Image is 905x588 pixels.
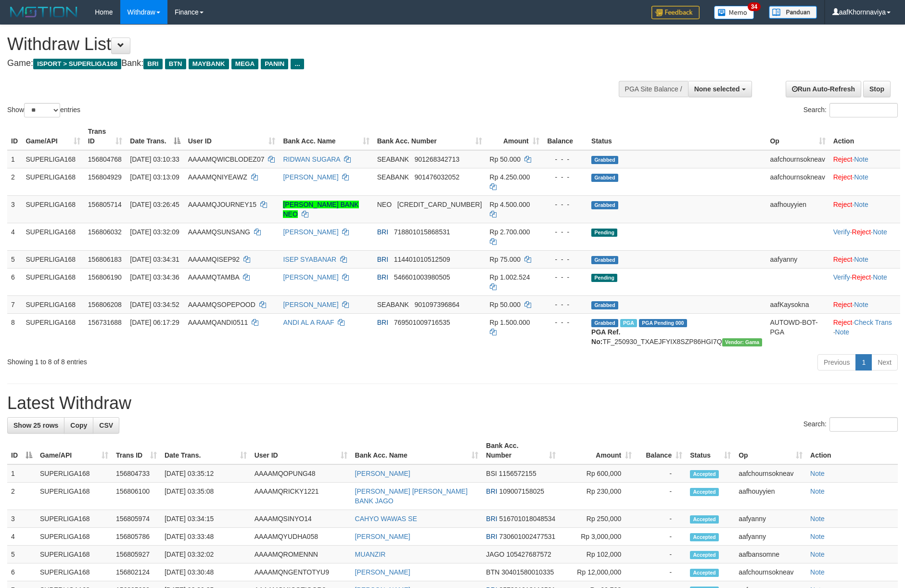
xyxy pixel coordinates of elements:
th: Date Trans.: activate to sort column ascending [161,437,251,464]
span: Copy 769501009716535 to clipboard [394,319,450,326]
td: · [829,195,900,223]
span: AAAAMQJOURNEY15 [188,201,256,208]
img: panduan.png [769,6,817,19]
span: BRI [377,228,388,236]
div: Showing 1 to 8 of 8 entries [7,353,370,367]
span: 156806183 [88,256,122,263]
td: Rp 600,000 [560,464,636,483]
td: SUPERLIGA168 [22,195,84,223]
td: · [829,250,900,268]
td: [DATE] 03:35:08 [161,483,251,510]
td: 156802124 [112,563,161,581]
span: [DATE] 03:13:09 [130,173,179,181]
div: - - - [547,300,584,309]
span: SEABANK [377,155,409,163]
td: Rp 12,000,000 [560,563,636,581]
td: 1 [7,464,36,483]
a: [PERSON_NAME] [355,533,410,540]
td: SUPERLIGA168 [36,563,112,581]
span: 156806208 [88,301,122,308]
a: Stop [863,81,891,97]
a: Note [810,550,825,558]
th: Date Trans.: activate to sort column descending [126,123,184,150]
a: Check Trans [854,319,892,326]
span: Rp 4.250.000 [490,173,530,181]
a: Reject [833,201,853,208]
a: Verify [833,273,850,281]
div: PGA Site Balance / [619,81,688,97]
td: 3 [7,510,36,528]
span: BSI [486,470,497,477]
a: Note [854,201,868,208]
a: Note [810,470,825,477]
td: 6 [7,563,36,581]
td: 4 [7,223,22,250]
td: SUPERLIGA168 [22,250,84,268]
th: ID [7,123,22,150]
span: None selected [694,85,740,93]
span: BTN [486,568,499,576]
span: NEO [377,201,392,208]
th: User ID: activate to sort column ascending [251,437,351,464]
td: · [829,168,900,195]
span: Marked by aafromsomean [620,319,637,327]
div: - - - [547,272,584,282]
a: Note [873,273,887,281]
a: Run Auto-Refresh [786,81,861,97]
span: 156804768 [88,155,122,163]
h1: Latest Withdraw [7,394,898,413]
th: Bank Acc. Number: activate to sort column ascending [373,123,486,150]
td: - [636,563,686,581]
label: Search: [803,103,898,117]
span: BRI [143,59,162,69]
span: Accepted [690,551,719,559]
div: - - - [547,318,584,327]
th: Op: activate to sort column ascending [766,123,829,150]
a: CSV [93,417,119,434]
span: AAAAMQISEP92 [188,256,240,263]
td: 2 [7,483,36,510]
a: Reject [852,228,871,236]
a: Previous [817,354,856,371]
span: BRI [377,319,388,326]
span: PANIN [261,59,288,69]
td: aafyanny [735,528,806,546]
span: Grabbed [591,256,618,264]
span: [DATE] 03:32:09 [130,228,179,236]
span: 156804929 [88,173,122,181]
a: Note [854,256,868,263]
td: Rp 3,000,000 [560,528,636,546]
td: · · [829,223,900,250]
div: - - - [547,200,584,209]
span: Copy 1156572155 to clipboard [499,470,536,477]
span: Rp 1.500.000 [490,319,530,326]
td: SUPERLIGA168 [36,546,112,563]
span: AAAAMQANDI0511 [188,319,248,326]
a: Note [854,155,868,163]
td: TF_250930_TXAEJFYIX8SZP86HGI7Q [587,313,766,350]
a: Note [854,301,868,308]
span: Vendor URL: https://trx31.1velocity.biz [722,338,763,346]
a: Next [871,354,898,371]
select: Showentries [24,103,60,117]
span: Pending [591,229,617,237]
td: - [636,483,686,510]
a: RIDWAN SUGARA [283,155,340,163]
td: · · [829,268,900,295]
td: 7 [7,295,22,313]
span: Accepted [690,569,719,577]
span: Accepted [690,533,719,541]
td: SUPERLIGA168 [22,168,84,195]
td: · [829,295,900,313]
td: 3 [7,195,22,223]
td: aafchournsokneav [735,563,806,581]
td: - [636,464,686,483]
td: SUPERLIGA168 [22,295,84,313]
td: [DATE] 03:34:15 [161,510,251,528]
td: AAAAMQROMENNN [251,546,351,563]
span: Rp 2.700.000 [490,228,530,236]
a: Note [873,228,887,236]
h4: Game: Bank: [7,59,594,68]
th: Game/API: activate to sort column ascending [22,123,84,150]
a: Note [810,533,825,540]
